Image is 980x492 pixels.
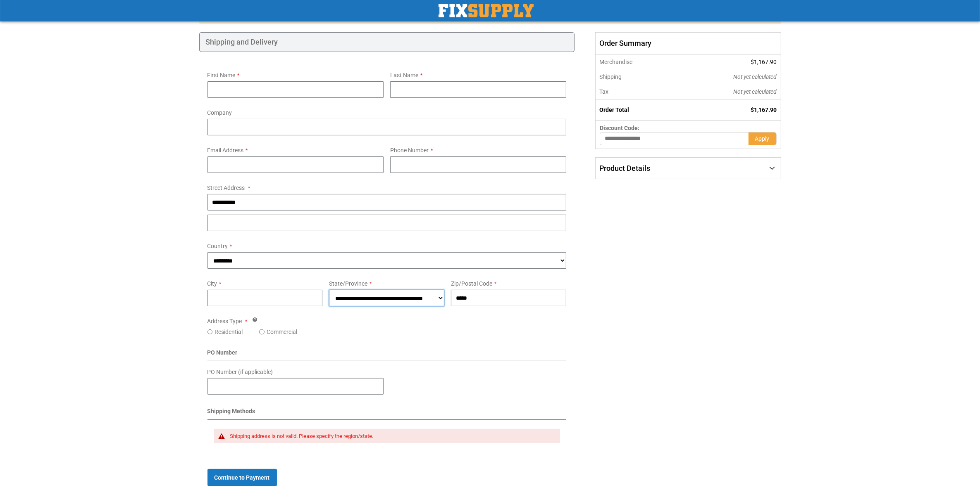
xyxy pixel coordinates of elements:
span: Product Details [599,164,650,173]
span: Not yet calculated [734,88,777,95]
span: $1,167.90 [751,106,777,113]
span: Apply [755,135,770,142]
span: Zip/Postal Code [451,280,492,287]
a: store logo [439,4,534,17]
label: Commercial [267,328,297,336]
span: Country [207,243,228,249]
th: Merchandise [596,54,678,69]
span: Not yet calculated [734,73,777,80]
span: $1,167.90 [751,59,777,65]
img: Fix Industrial Supply [439,4,534,17]
span: Order Summary [595,32,781,54]
div: PO Number [207,348,567,361]
span: Phone Number [390,147,429,154]
span: City [207,280,217,287]
span: Company [207,109,232,116]
label: Residential [215,328,243,336]
span: Street Address [207,184,245,191]
span: State/Province [329,280,367,287]
span: Continue to Payment [215,474,270,481]
th: Tax [596,84,678,99]
span: Last Name [390,72,418,78]
span: Address Type [207,318,242,324]
span: Discount Code: [600,125,639,131]
span: Email Address [207,147,244,154]
div: Shipping address is not valid. Please specify the region/state. [230,433,552,440]
div: Shipping and Delivery [199,32,575,52]
div: Shipping Methods [207,407,567,420]
button: Continue to Payment [207,469,277,486]
span: Shipping [599,73,622,80]
span: PO Number (if applicable) [207,369,273,375]
span: First Name [207,72,236,78]
strong: Order Total [599,106,629,113]
button: Apply [749,132,777,145]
